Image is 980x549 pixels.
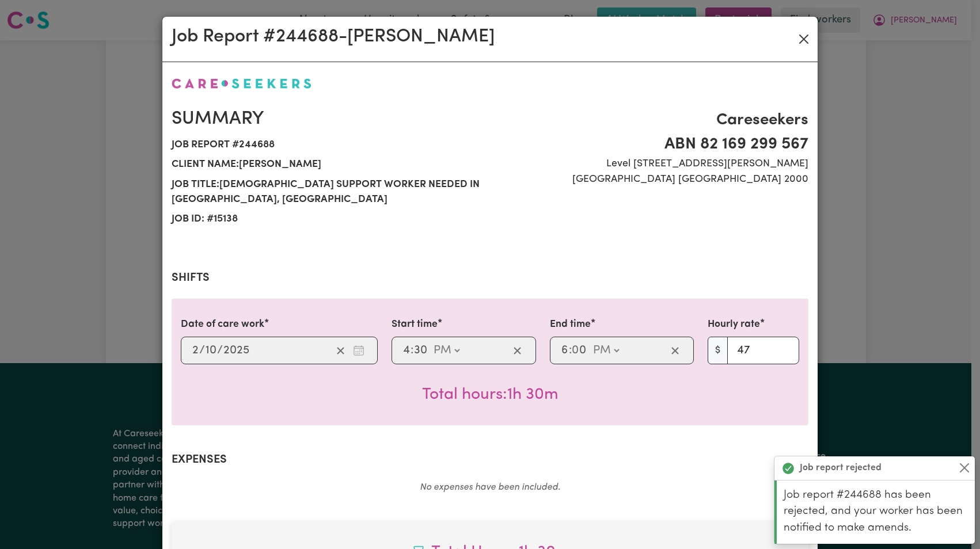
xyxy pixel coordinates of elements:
span: ABN 82 169 299 567 [497,132,808,157]
span: Client name: [PERSON_NAME] [172,155,483,174]
button: Enter the date of care work [350,342,368,359]
span: : [411,344,413,357]
input: -- [402,342,411,359]
input: -- [192,342,199,359]
span: / [199,344,205,357]
span: Job title: [DEMOGRAPHIC_DATA] Support Worker Needed In [GEOGRAPHIC_DATA], [GEOGRAPHIC_DATA] [172,175,483,210]
span: Careseekers [497,108,808,132]
p: Job report #244688 has been rejected, and your worker has been notified to make amends. [784,487,968,537]
input: -- [561,342,569,359]
span: $ [708,337,728,364]
label: Hourly rate [708,317,760,332]
input: -- [413,342,428,359]
input: -- [572,342,587,359]
button: Close [958,461,971,475]
input: -- [205,342,217,359]
em: No expenses have been included. [420,483,560,492]
label: Start time [392,317,438,332]
button: Clear date [332,342,350,359]
span: [GEOGRAPHIC_DATA] [GEOGRAPHIC_DATA] 2000 [497,172,808,187]
img: Careseekers logo [172,78,312,89]
label: End time [550,317,591,332]
span: Level [STREET_ADDRESS][PERSON_NAME] [497,157,808,171]
h2: Expenses [172,453,808,467]
label: Date of care work [181,317,264,332]
input: ---- [223,342,250,359]
h2: Job Report # 244688 - [PERSON_NAME] [172,26,495,48]
span: Job ID: # 15138 [172,209,483,229]
strong: Job report rejected [800,461,882,475]
span: : [569,344,572,357]
h2: Summary [172,108,483,130]
h2: Shifts [172,271,808,285]
span: Job report # 244688 [172,135,483,155]
span: Total hours worked: 1 hour 30 minutes [422,387,559,403]
button: Close [795,30,813,48]
span: 0 [572,345,579,356]
span: / [217,344,223,357]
